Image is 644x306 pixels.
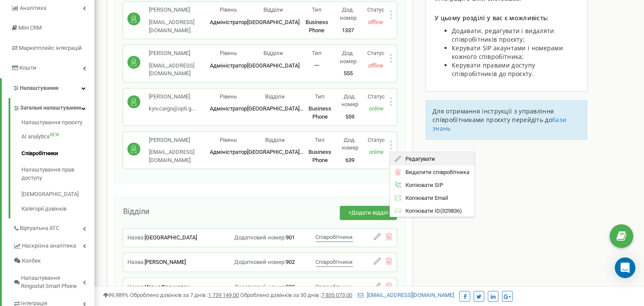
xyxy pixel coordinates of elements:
[336,113,363,121] p: 559
[127,284,145,290] span: Назва:
[13,218,94,236] a: Віртуальна АТС
[266,137,285,143] span: Відділи
[402,208,441,214] span: Копіювати ID
[220,6,237,13] span: Рівень
[103,292,129,298] span: 99,989%
[452,27,554,43] span: Додавати, редагувати і видаляти співробітників проєкту;
[130,292,239,298] span: Оброблено дзвінків за 7 днів :
[299,62,334,70] p: 一
[13,98,94,116] a: Загальні налаштування
[20,104,81,112] span: Загальні налаштування
[334,27,362,35] p: 1337
[286,234,295,241] span: 901
[2,78,94,98] a: Налаштування
[435,14,549,22] span: У цьому розділі у вас є можливість:
[452,61,535,78] span: Керувати правами доступу співробітників до проєкту.
[149,6,210,14] p: [PERSON_NAME]
[340,6,357,21] span: Дод. номер
[308,149,331,163] span: Business Phone
[247,149,303,155] span: [GEOGRAPHIC_DATA] ...
[220,50,237,56] span: Рівень
[286,284,295,290] span: 903
[127,259,145,265] span: Назва:
[19,45,82,51] span: Маркетплейс інтеграцій
[316,259,353,265] span: Співробітники
[19,64,36,71] span: Кошти
[305,19,328,34] span: Business Phone
[21,129,94,145] a: AI analyticsNEW
[210,149,247,155] span: Адміністратор
[402,182,444,188] span: Копіювати SIP
[402,195,448,201] span: Копіювати Email
[21,162,94,186] a: Налаштування прав доступу
[234,234,286,241] span: Додатковий номер:
[149,136,210,144] p: [PERSON_NAME]
[340,206,397,220] button: +Додати відділ
[368,137,385,143] span: Статус
[20,5,46,11] span: Аналiтика
[220,93,237,100] span: Рівень
[234,284,286,290] span: Додатковий номер:
[149,49,210,58] p: [PERSON_NAME]
[123,207,149,216] span: Відділи
[263,50,283,56] span: Відділи
[210,19,247,25] span: Адміністратор
[266,93,285,100] span: Відділи
[369,149,384,155] span: online
[20,224,59,233] span: Віртуальна АТС
[247,19,299,25] span: [GEOGRAPHIC_DATA]
[21,203,94,213] a: Категорії дзвінків
[20,85,58,91] span: Налаштування
[18,24,42,31] span: Mini CRM
[316,234,353,240] span: Співробітники
[210,62,247,69] span: Адміністратор
[13,236,94,254] a: Наскрізна аналітика
[247,105,303,112] span: [GEOGRAPHIC_DATA] ...
[13,254,94,269] a: Колбек
[149,105,195,112] span: kyiv.cargo@opti.g...
[210,105,247,112] span: Адміністратор
[145,284,190,290] span: ИваноФранковск
[402,169,470,175] span: Видалити співробітника
[334,70,362,78] p: 555
[149,148,210,164] p: [EMAIL_ADDRESS][DOMAIN_NAME]
[315,93,325,100] span: Тип
[367,6,384,13] span: Статус
[21,186,94,203] a: [DEMOGRAPHIC_DATA]
[358,292,454,298] a: [EMAIL_ADDRESS][DOMAIN_NAME]
[22,242,76,250] span: Наскрізна аналітика
[149,62,210,78] p: [EMAIL_ADDRESS][DOMAIN_NAME]
[127,234,145,241] span: Назва:
[240,292,352,298] span: Оброблено дзвінків за 30 днів :
[340,50,357,64] span: Дод. номер
[452,44,563,61] span: Керувати SIP акаунтами і номерами кожного співробітника;
[390,205,475,217] div: ( 329836 )
[145,234,197,241] span: [GEOGRAPHIC_DATA]
[315,137,325,143] span: Тип
[149,93,195,101] p: [PERSON_NAME]
[351,209,388,216] span: Додати відділ
[263,6,283,13] span: Відділи
[321,292,352,298] u: 7 835 073,00
[220,137,237,143] span: Рівень
[342,93,358,108] span: Дод. номер
[234,259,286,265] span: Додатковий номер:
[368,19,383,25] span: offline
[316,284,353,290] span: Співробітники
[368,62,383,69] span: offline
[22,257,41,265] span: Колбек
[432,107,554,124] span: Для отримання інструкції з управління співробітниками проєкту перейдіть до
[312,50,322,56] span: Тип
[312,6,322,13] span: Тип
[432,116,566,132] a: бази знань
[336,156,363,165] p: 639
[402,156,435,162] span: Редагувати
[208,292,239,298] u: 1 739 149,00
[13,268,94,294] a: Налаштування Ringostat Smart Phone
[247,62,299,69] span: [GEOGRAPHIC_DATA]
[342,137,358,151] span: Дод. номер
[145,259,186,265] span: [PERSON_NAME]
[21,274,83,290] span: Налаштування Ringostat Smart Phone
[367,50,384,56] span: Статус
